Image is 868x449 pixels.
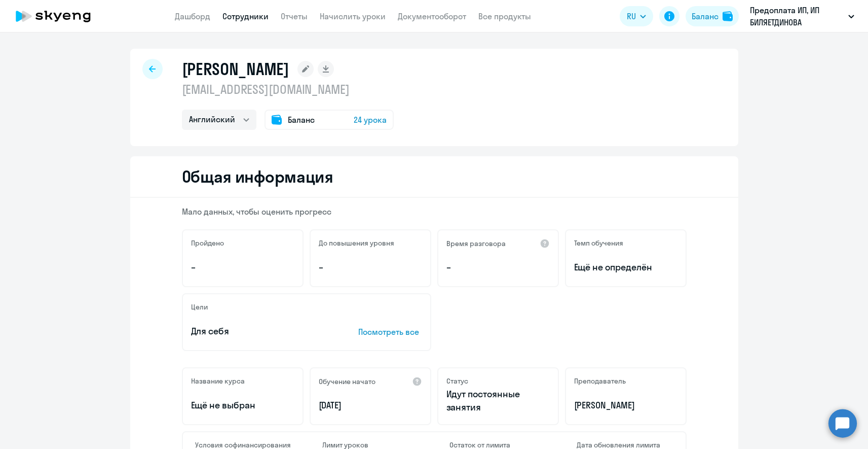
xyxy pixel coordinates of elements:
p: Посмотреть все [358,326,422,338]
h5: Пройдено [191,238,224,248]
h5: Название курса [191,376,245,386]
p: – [446,261,550,274]
span: RU [627,10,636,22]
h1: [PERSON_NAME] [182,59,289,79]
h5: Время разговора [446,239,506,248]
a: Все продукты [478,11,531,21]
span: Ещё не определён [574,261,677,274]
p: – [191,261,294,274]
h2: Общая информация [182,166,333,187]
img: balance [723,11,733,21]
span: Баланс [288,114,315,126]
p: [EMAIL_ADDRESS][DOMAIN_NAME] [182,81,394,97]
p: Предоплата ИП, ИП БИЛЯЕТДИНОВА [PERSON_NAME] [750,4,844,28]
span: 24 урока [354,114,387,126]
button: Балансbalance [686,6,739,26]
a: Отчеты [281,11,308,21]
a: Дашборд [175,11,210,21]
h5: Темп обучения [574,238,623,248]
button: RU [620,6,653,26]
h5: Преподаватель [574,376,626,386]
h5: Обучение начато [319,377,375,386]
h5: До повышения уровня [319,238,394,248]
div: Баланс [692,10,719,22]
a: Документооборот [398,11,466,21]
button: Предоплата ИП, ИП БИЛЯЕТДИНОВА [PERSON_NAME] [745,4,859,28]
p: Мало данных, чтобы оценить прогресс [182,206,687,217]
p: [DATE] [319,399,422,412]
p: Ещё не выбран [191,399,294,412]
a: Сотрудники [222,11,269,21]
h5: Статус [446,376,468,386]
p: Для себя [191,325,327,338]
p: – [319,261,422,274]
h5: Цели [191,302,208,312]
p: [PERSON_NAME] [574,399,677,412]
p: Идут постоянные занятия [446,388,550,414]
a: Начислить уроки [320,11,386,21]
